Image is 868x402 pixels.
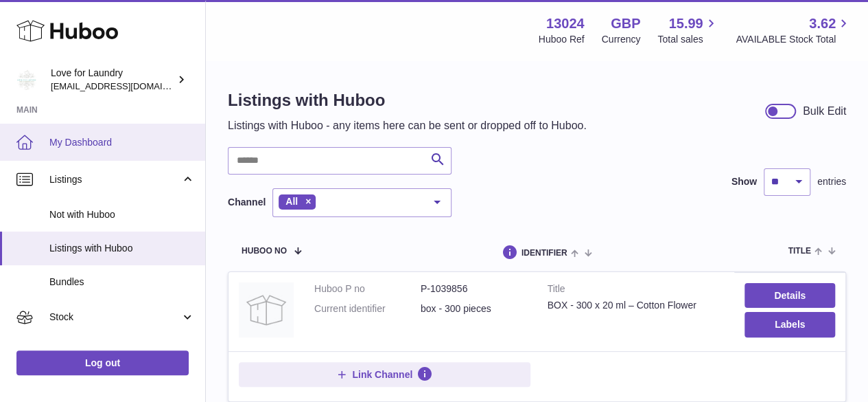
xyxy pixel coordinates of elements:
[817,175,846,188] span: entries
[228,118,587,133] p: Listings with Huboo - any items here can be sent or dropped off to Huboo.
[49,276,195,289] span: Bundles
[16,350,189,375] a: Log out
[228,196,266,209] label: Channel
[49,173,180,186] span: Listings
[16,69,37,90] img: internalAdmin-13024@internal.huboo.com
[548,299,725,312] div: BOX - 300 x 20 ml – Cotton Flower
[611,14,640,33] strong: GBP
[731,175,757,188] label: Show
[809,14,836,33] span: 3.62
[314,282,421,295] dt: Huboo P no
[788,247,810,256] span: title
[548,282,725,299] strong: Title
[657,14,718,46] a: 15.99 Total sales
[657,33,718,46] span: Total sales
[285,196,298,207] span: All
[736,33,852,46] span: AVAILABLE Stock Total
[228,89,587,111] h1: Listings with Huboo
[546,14,585,33] strong: 13024
[803,104,846,119] div: Bulk Edit
[539,33,585,46] div: Huboo Ref
[242,247,287,256] span: Huboo no
[239,282,294,337] img: BOX - 300 x 20 ml – Cotton Flower
[602,33,641,46] div: Currency
[49,208,195,221] span: Not with Huboo
[736,14,852,46] a: 3.62 AVAILABLE Stock Total
[668,14,703,33] span: 15.99
[51,80,202,91] span: [EMAIL_ADDRESS][DOMAIN_NAME]
[314,302,421,315] dt: Current identifier
[51,67,174,93] div: Love for Laundry
[421,302,527,315] dd: box - 300 pieces
[421,282,527,295] dd: P-1039856
[521,249,567,258] span: identifier
[49,136,195,149] span: My Dashboard
[744,312,835,337] button: Labels
[239,362,530,387] button: Link Channel
[49,311,180,324] span: Stock
[744,283,835,308] a: Details
[352,368,412,381] span: Link Channel
[49,242,195,255] span: Listings with Huboo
